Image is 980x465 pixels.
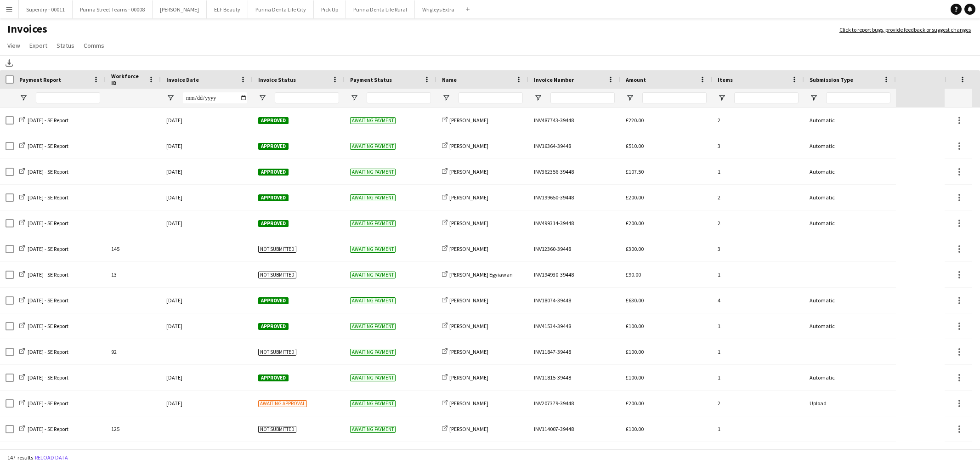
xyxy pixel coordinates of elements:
button: Open Filter Menu [350,94,358,102]
a: [DATE] - SE Report [19,194,68,201]
div: [DATE] [161,391,253,416]
span: £100.00 [626,374,644,381]
a: [DATE] - SE Report [19,271,68,278]
input: Invoice Date Filter Input [183,92,247,103]
div: INV499314-39448 [528,210,620,236]
a: Export [26,40,51,51]
span: [DATE] - SE Report [28,323,68,329]
a: [DATE] - SE Report [19,374,68,381]
button: Open Filter Menu [810,94,818,102]
div: INV199650-39448 [528,185,620,210]
button: Pick Up [314,0,346,18]
span: [PERSON_NAME] [449,323,488,329]
input: Submission Type Filter Input [826,92,890,103]
button: Purina Denta Life Rural [346,0,415,18]
span: Items [718,76,733,83]
div: 1 [712,262,804,287]
span: [DATE] - SE Report [28,374,68,381]
div: Automatic [804,159,896,184]
span: [DATE] - SE Report [28,194,68,201]
span: £90.00 [626,271,641,278]
span: [DATE] - SE Report [28,142,68,149]
span: Awaiting payment [350,374,396,381]
div: [DATE] [161,288,253,313]
span: [DATE] - SE Report [28,425,68,432]
div: 4 [712,288,804,313]
div: Automatic [804,365,896,390]
button: Purina Denta Life City [248,0,314,18]
a: [DATE] - SE Report [19,425,68,432]
span: [PERSON_NAME] [449,245,488,252]
span: £200.00 [626,220,644,227]
span: Awaiting payment [350,117,396,124]
span: Awaiting payment [350,400,396,407]
span: Export [29,41,47,50]
div: INV12360-39448 [528,236,620,261]
span: Awaiting payment [350,220,396,227]
span: [DATE] - SE Report [28,297,68,304]
span: Invoice Status [258,76,296,83]
span: £510.00 [626,142,644,149]
div: 92 [106,339,161,364]
span: Not submitted [258,272,296,278]
button: Open Filter Menu [19,94,28,102]
div: [DATE] [161,313,253,339]
div: Automatic [804,288,896,313]
span: Awaiting approval [258,400,307,407]
div: [DATE] [161,133,253,159]
a: [DATE] - SE Report [19,323,68,329]
a: [DATE] - SE Report [19,245,68,252]
div: [DATE] [161,159,253,184]
span: Approved [258,143,289,150]
button: ELF Beauty [207,0,248,18]
div: 1 [712,365,804,390]
span: Awaiting payment [350,323,396,330]
span: View [7,41,20,50]
span: Submission Type [810,76,853,83]
div: 2 [712,391,804,416]
div: Automatic [804,133,896,159]
div: Automatic [804,185,896,210]
a: Click to report bugs, provide feedback or suggest changes [839,26,971,34]
span: [PERSON_NAME] [449,400,488,407]
a: [DATE] - SE Report [19,348,68,355]
a: [DATE] - SE Report [19,297,68,304]
span: Awaiting payment [350,169,396,176]
a: [DATE] - SE Report [19,142,68,149]
span: £200.00 [626,400,644,407]
input: Amount Filter Input [642,92,707,103]
span: Awaiting payment [350,426,396,433]
div: Automatic [804,210,896,236]
span: [PERSON_NAME] Egyiawan [449,271,513,278]
div: INV487743-39448 [528,108,620,133]
input: Invoice Number Filter Input [550,92,615,103]
span: Amount [626,76,646,83]
div: INV114007-39448 [528,416,620,442]
div: 125 [106,416,161,442]
div: 1 [712,339,804,364]
span: [PERSON_NAME] [449,168,488,175]
span: Approved [258,169,289,176]
button: [PERSON_NAME] [153,0,207,18]
span: [DATE] - SE Report [28,348,68,355]
button: Wrigleys Extra [415,0,462,18]
div: 1 [712,313,804,339]
div: INV16364-39448 [528,133,620,159]
span: £220.00 [626,117,644,124]
span: Awaiting payment [350,143,396,150]
button: Open Filter Menu [534,94,542,102]
app-action-btn: Download [4,57,15,68]
span: Approved [258,117,289,124]
span: Not submitted [258,246,296,253]
span: Awaiting payment [350,194,396,201]
a: View [4,40,24,51]
a: Status [53,40,78,51]
button: Open Filter Menu [442,94,450,102]
span: Not submitted [258,349,296,356]
span: Name [442,76,457,83]
div: Automatic [804,313,896,339]
span: Approved [258,323,289,330]
div: 2 [712,210,804,236]
div: [DATE] [161,108,253,133]
div: Upload [804,391,896,416]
